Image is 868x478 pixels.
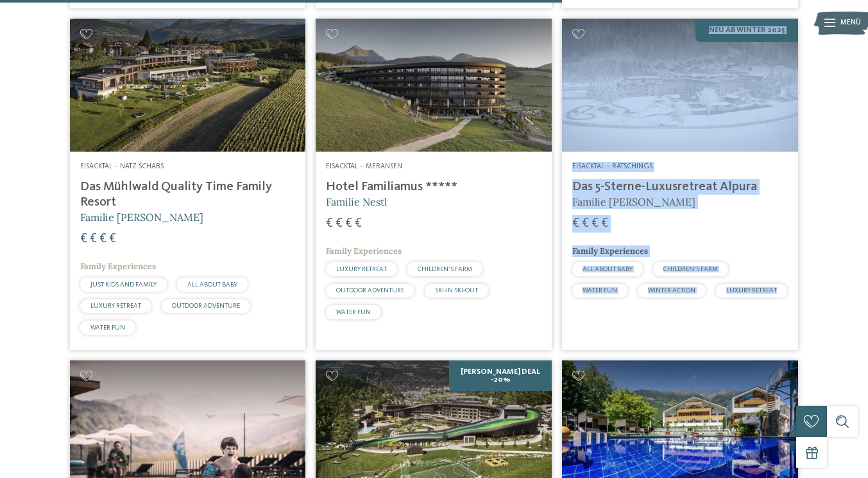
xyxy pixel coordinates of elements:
h4: Das 5-Sterne-Luxusretreat Alpura [572,179,788,195]
span: ALL ABOUT BABY [583,266,633,272]
a: Familienhotels gesucht? Hier findet ihr die besten! Eisacktal – Natz-Schabs Das Mühlwald Quality ... [70,19,306,350]
h4: Das Mühlwald Quality Time Family Resort [80,179,296,210]
span: € [90,233,97,245]
span: Familie Nestl [326,195,387,208]
span: SKI-IN SKI-OUT [435,287,478,294]
span: CHILDREN’S FARM [663,266,718,272]
span: LUXURY RETREAT [336,266,387,272]
span: € [109,233,116,245]
span: CHILDREN’S FARM [418,266,472,272]
span: € [326,217,333,230]
a: Familienhotels gesucht? Hier findet ihr die besten! Eisacktal – Meransen Hotel Familiamus ***** F... [316,19,552,350]
span: € [572,217,579,230]
span: Family Experiences [326,245,402,256]
img: Familienhotels gesucht? Hier findet ihr die besten! [562,19,798,152]
span: Family Experiences [80,261,156,272]
span: € [601,217,608,230]
span: € [582,217,589,230]
span: € [591,217,599,230]
span: € [99,233,106,245]
span: WINTER ACTION [648,287,695,294]
img: Familienhotels gesucht? Hier findet ihr die besten! [316,19,552,152]
span: ALL ABOUT BABY [187,281,237,288]
span: Familie [PERSON_NAME] [572,195,695,208]
span: LUXURY RETREAT [90,303,141,309]
span: OUTDOOR ADVENTURE [336,287,404,294]
span: OUTDOOR ADVENTURE [172,303,240,309]
span: Family Experiences [572,245,648,256]
img: Familienhotels gesucht? Hier findet ihr die besten! [70,19,306,152]
span: Familie [PERSON_NAME] [80,211,203,224]
span: € [336,217,343,230]
span: € [345,217,352,230]
span: Eisacktal – Ratschings [572,163,652,170]
span: Eisacktal – Natz-Schabs [80,163,164,170]
span: € [355,217,362,230]
span: Eisacktal – Meransen [326,163,402,170]
span: JUST KIDS AND FAMILY [90,281,157,288]
a: Familienhotels gesucht? Hier findet ihr die besten! Neu ab Winter 2025 Eisacktal – Ratschings Das... [562,19,798,350]
span: € [80,233,87,245]
span: WATER FUN [583,287,617,294]
span: WATER FUN [90,324,125,331]
span: WATER FUN [336,309,371,315]
span: LUXURY RETREAT [726,287,777,294]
